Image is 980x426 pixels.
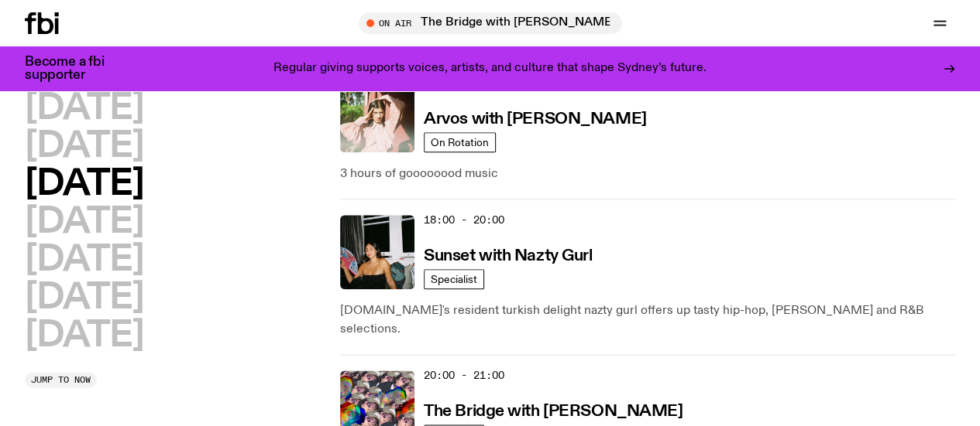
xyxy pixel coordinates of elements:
[424,368,504,383] span: 20:00 - 21:00
[31,376,91,384] span: Jump to now
[424,400,683,420] a: The Bridge with [PERSON_NAME]
[25,281,143,315] button: [DATE]
[340,78,414,152] img: Maleeka stands outside on a balcony. She is looking at the camera with a serious expression, and ...
[25,167,143,202] button: [DATE]
[25,56,124,82] h3: Become a fbi supporter
[431,137,489,148] span: On Rotation
[424,245,592,264] a: Sunset with Nazty Gurl
[424,404,683,420] h3: The Bridge with [PERSON_NAME]
[25,205,143,240] button: [DATE]
[424,132,496,152] a: On Rotation
[25,243,143,278] button: [DATE]
[273,62,707,76] p: Regular giving supports voices, artists, and culture that shape Sydney’s future.
[25,319,143,353] button: [DATE]
[424,213,504,227] span: 18:00 - 20:00
[25,129,143,164] button: [DATE]
[340,165,955,183] p: 3 hours of goooooood music
[359,12,622,34] button: On AirThe Bridge with [PERSON_NAME]
[340,302,955,339] p: [DOMAIN_NAME]'s resident turkish delight nazty gurl offers up tasty hip-hop, [PERSON_NAME] and R&...
[25,91,143,126] button: [DATE]
[431,274,477,285] span: Specialist
[424,248,592,264] h3: Sunset with Nazty Gurl
[424,269,484,289] a: Specialist
[25,372,97,387] button: Jump to now
[424,108,646,128] a: Arvos with [PERSON_NAME]
[424,111,646,128] h3: Arvos with [PERSON_NAME]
